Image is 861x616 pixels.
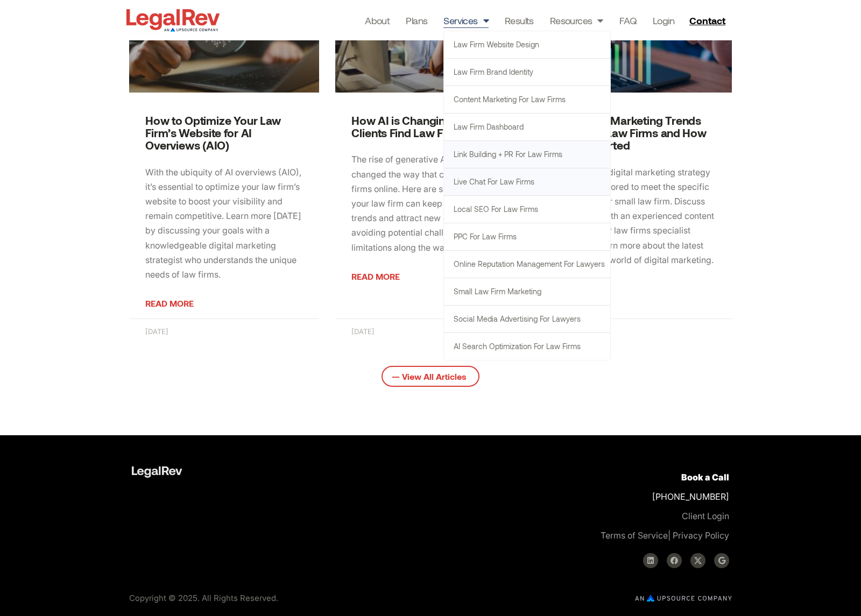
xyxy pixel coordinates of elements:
[689,16,725,25] span: Contact
[558,165,716,267] p: An effective digital marketing strategy should be tailored to meet the specific needs of your sma...
[145,114,281,152] a: How to Optimize Your Law Firm’s Website for AI Overviews (AIO)
[444,223,610,250] a: PPC for Law Firms
[444,251,610,278] a: Online Reputation Management for Lawyers
[558,114,707,152] a: Top Legal Marketing Trends for Small Law Firms and How to Get Started
[145,299,194,308] a: Read more about How to Optimize Your Law Firm’s Website for AI Overviews (AIO)
[365,13,674,28] nav: Menu
[444,31,610,58] a: Law Firm Website Design
[145,327,168,336] span: [DATE]
[444,59,610,86] a: Law Firm Brand Identity
[443,13,489,28] a: Services
[653,13,674,28] a: Login
[351,272,400,281] a: Read more about How AI is Changing the Way Clients Find Law Firms Online
[444,333,610,360] a: AI Search Optimization for Law Firms
[681,472,729,483] a: Book a Call
[685,12,732,29] a: Contact
[406,13,427,28] a: Plans
[444,168,610,195] a: Live Chat for Law Firms
[444,196,610,223] a: Local SEO for Law Firms
[444,86,610,113] a: Content Marketing for Law Firms
[682,511,729,521] a: Client Login
[444,306,610,332] a: Social Media Advertising for Lawyers
[505,13,534,28] a: Results
[444,141,610,168] a: Link Building + PR for Law Firms
[351,153,509,255] p: The rise of generative AI tools has changed the way that clients find law firms online. Here are ...
[351,114,500,139] a: How AI is Changing the Way Clients Find Law Firms Online
[601,530,671,541] span: |
[443,31,611,360] ul: Services
[444,114,610,140] a: Law Firm Dashboard
[392,372,467,381] span: — View All Articles
[382,366,480,387] a: — View All Articles
[365,13,390,28] a: About
[601,530,668,541] a: Terms of Service
[351,327,375,336] span: [DATE]
[129,593,278,603] span: Copyright © 2025. All Rights Reserved.
[145,165,303,282] p: With the ubiquity of AI overviews (AIO), it’s essential to optimize your law firm’s website to bo...
[444,468,729,545] p: [PHONE_NUMBER]
[550,13,603,28] a: Resources
[673,530,729,541] a: Privacy Policy
[444,278,610,305] a: Small Law Firm Marketing
[619,13,637,28] a: FAQ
